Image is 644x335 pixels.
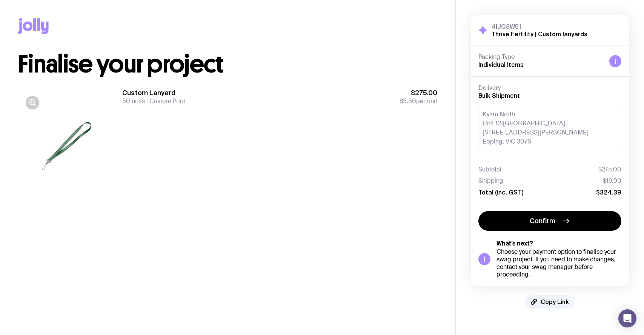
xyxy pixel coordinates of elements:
div: Kyam North Unit 12-[GEOGRAPHIC_DATA], [STREET_ADDRESS][PERSON_NAME] Epping, VIC 3076 [478,106,621,150]
span: $324.39 [596,188,621,196]
span: $5.50 [400,97,416,105]
h3: 4IJQ3W51 [491,23,587,30]
span: Subtotal [478,166,501,173]
span: $19.90 [603,177,621,185]
span: Total (inc. GST) [478,188,523,196]
span: $275.00 [400,88,437,97]
span: Custom Print [145,97,185,105]
h4: Delivery [478,84,621,92]
h1: Finalise your project [18,52,437,76]
span: Copy Link [541,298,569,306]
h5: What’s next? [496,240,621,247]
div: Open Intercom Messenger [618,309,636,327]
span: Confirm [530,216,555,225]
span: $275.00 [598,166,621,173]
span: per unit [400,97,437,105]
span: 50 units [122,97,145,105]
span: Shipping [478,177,503,185]
h4: Packing Type [478,53,603,61]
span: Individual Items [478,61,524,68]
h3: Custom Lanyard [122,88,185,97]
h2: Thrive Fertility | Custom lanyards [491,30,587,38]
button: Confirm [478,211,621,231]
button: Copy Link [525,295,575,309]
div: Choose your payment option to finalise your swag project. If you need to make changes, contact yo... [496,248,621,278]
span: Bulk Shipment [478,92,520,99]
